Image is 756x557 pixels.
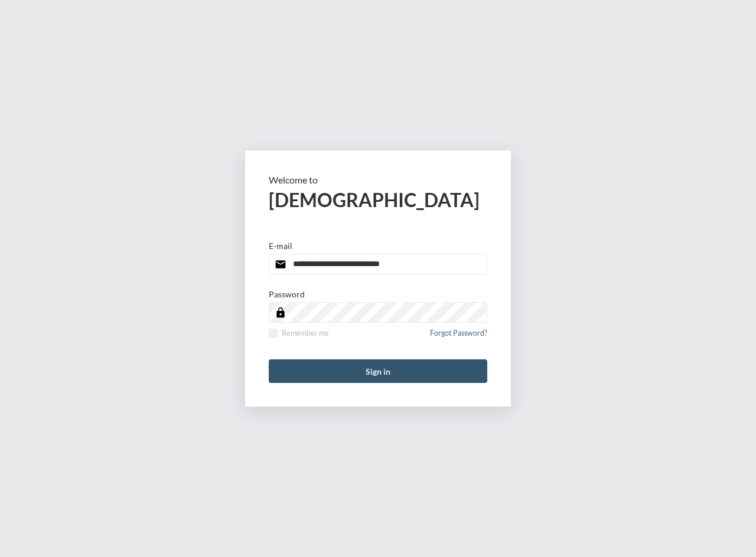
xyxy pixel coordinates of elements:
[269,241,292,251] p: E-mail
[269,174,487,185] p: Welcome to
[269,359,487,383] button: Sign in
[430,329,487,345] a: Forgot Password?
[269,289,305,299] p: Password
[269,188,487,211] h2: [DEMOGRAPHIC_DATA]
[269,329,329,338] label: Remember me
